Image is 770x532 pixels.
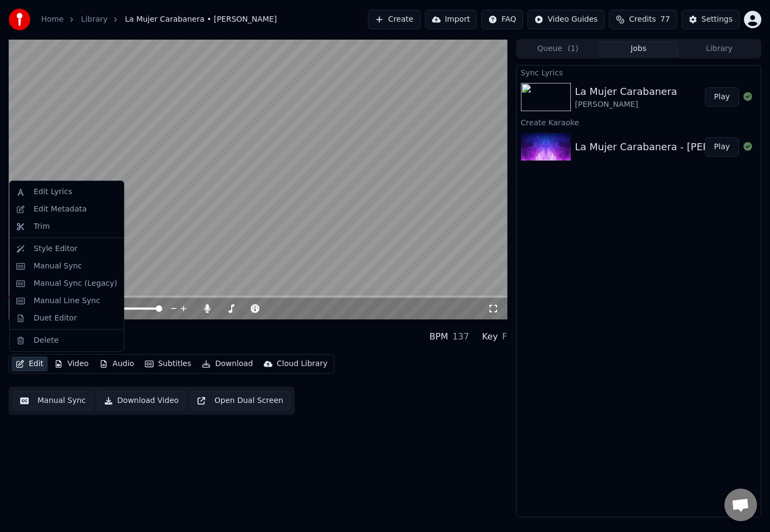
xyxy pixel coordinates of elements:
button: Open Dual Screen [190,391,290,411]
span: La Mujer Carabanera • [PERSON_NAME] [125,14,277,25]
button: Manual Sync [13,391,93,411]
div: Manual Line Sync [34,296,100,306]
span: 77 [660,14,670,25]
div: F [502,330,507,343]
div: Cloud Library [277,358,327,369]
div: Delete [34,335,59,346]
div: Edit Lyrics [34,187,72,197]
button: Settings [682,10,740,29]
div: [PERSON_NAME] [9,339,122,350]
button: Jobs [598,41,679,57]
nav: breadcrumb [41,14,277,25]
a: Library [81,14,107,25]
button: Video [50,356,93,371]
div: Style Editor [34,243,78,254]
button: Credits77 [609,10,677,29]
div: Manual Sync [34,261,82,272]
div: Create Karaoke [517,116,761,129]
a: Home [41,14,63,25]
div: Manual Sync (Legacy) [34,278,117,289]
span: ( 1 ) [568,43,578,54]
div: Edit Metadata [34,204,87,215]
div: La Mujer Carabanera [9,324,122,339]
div: Settings [702,14,733,25]
button: FAQ [481,10,523,29]
button: Video Guides [527,10,604,29]
button: Edit [11,356,48,371]
button: Play [705,87,739,107]
button: Download Video [97,391,186,411]
a: Open chat [724,489,757,521]
div: La Mujer Carabanera [575,84,677,99]
div: Key [482,330,498,343]
span: Credits [629,14,656,25]
img: youka [9,9,30,30]
button: Play [705,137,739,157]
button: Import [425,10,477,29]
button: Audio [95,356,138,371]
div: [PERSON_NAME] [575,99,677,110]
button: Library [679,41,760,57]
div: Trim [34,221,50,232]
button: Subtitles [141,356,195,371]
div: Duet Editor [34,313,77,324]
button: Create [368,10,421,29]
button: Queue [518,41,599,57]
div: BPM [429,330,448,343]
div: Sync Lyrics [517,66,761,79]
button: Download [198,356,257,371]
div: 137 [453,330,469,343]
